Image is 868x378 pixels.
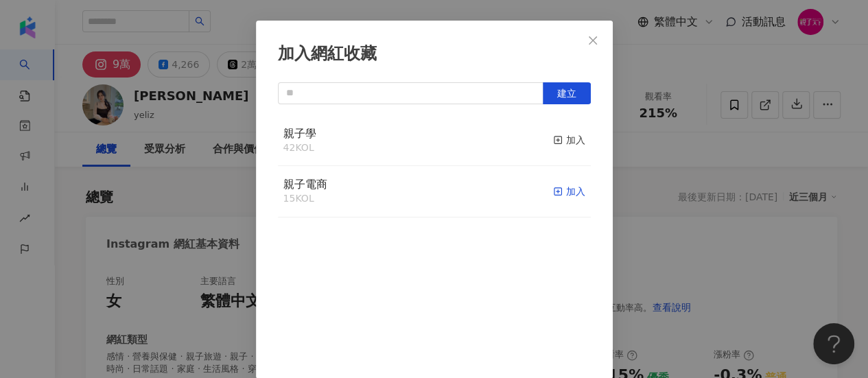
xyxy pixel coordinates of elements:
div: 加入 [553,184,585,199]
a: 親子電商 [283,179,327,190]
a: 親子學 [283,128,316,139]
span: 親子電商 [283,178,327,191]
div: 加入 [553,132,585,147]
button: 加入 [553,177,585,206]
div: 15 KOL [283,192,327,206]
div: 加入網紅收藏 [278,43,591,66]
span: 親子學 [283,127,316,140]
button: Close [579,27,607,54]
span: 建立 [557,88,576,99]
button: 建立 [543,82,591,104]
button: 加入 [553,126,585,155]
span: close [587,35,598,46]
div: 42 KOL [283,141,316,155]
